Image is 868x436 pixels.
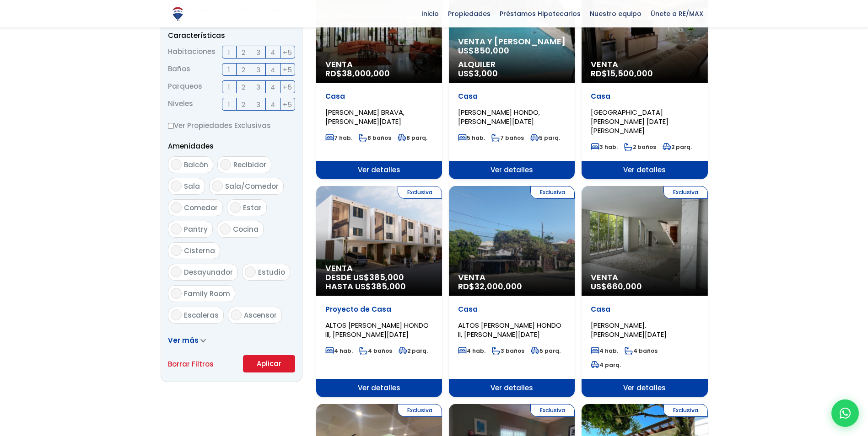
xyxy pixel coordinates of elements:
span: Ver detalles [582,379,707,397]
span: Cisterna [184,246,215,255]
a: Ver más [168,335,206,345]
span: 4 hab. [591,347,618,355]
span: Habitaciones [168,46,216,58]
span: 2 [242,47,245,58]
span: Venta [591,60,698,69]
span: Ascensor [244,310,277,320]
span: 4 [270,81,275,93]
p: Características [168,30,295,41]
p: Casa [458,305,566,314]
span: 2 parq. [399,347,428,355]
span: Venta [458,273,566,282]
span: DESDE US$ [325,273,433,291]
span: Desayunador [184,267,233,277]
span: 4 parq. [591,361,621,369]
span: Propiedades [443,7,495,21]
span: 3 hab. [591,143,618,151]
span: 385,000 [371,281,406,292]
p: Proyecto de Casa [325,305,433,314]
span: Venta [325,264,433,273]
span: Préstamos Hipotecarios [495,7,585,21]
span: 385,000 [369,271,404,283]
span: 2 [242,64,245,75]
span: Cocina [233,224,259,234]
span: 1 [228,47,230,58]
span: 3 [256,47,260,58]
span: 660,000 [607,281,642,292]
span: Ver detalles [316,379,442,397]
span: 3 baños [492,347,524,355]
span: Exclusiva [530,404,575,417]
span: 2 baños [624,143,656,151]
span: Exclusiva [663,404,708,417]
span: RD$ [458,281,522,292]
p: Amenidades [168,140,295,152]
span: 7 baños [491,134,524,142]
span: Pantry [184,224,208,234]
p: Casa [591,92,698,101]
a: Exclusiva Venta DESDE US$385,000 HASTA US$385,000 Proyecto de Casa ALTOS [PERSON_NAME] HONDO III,... [316,186,442,397]
span: 850,000 [474,45,509,56]
span: US$ [458,68,498,79]
span: Venta [325,60,433,69]
input: Cisterna [171,245,182,256]
a: Exclusiva Venta US$660,000 Casa [PERSON_NAME], [PERSON_NAME][DATE] 4 hab. 4 baños 4 parq. Ver det... [582,186,707,397]
span: 3 [256,99,260,110]
input: Cocina [220,223,231,234]
span: Inicio [417,7,443,21]
span: Balcón [184,160,208,170]
p: Casa [591,305,698,314]
span: 5 parq. [530,134,560,142]
span: 3 [256,81,260,93]
span: [GEOGRAPHIC_DATA][PERSON_NAME] [DATE][PERSON_NAME] [591,107,669,135]
span: 2 [242,81,245,93]
span: 15,500,000 [607,68,653,79]
span: 2 parq. [663,143,692,151]
span: 4 [270,47,275,58]
span: 4 baños [359,347,392,355]
span: Parqueos [168,80,202,93]
span: Ver detalles [582,161,707,179]
span: Ver detalles [449,161,575,179]
span: Ver detalles [449,379,575,397]
span: Alquiler [458,60,566,69]
input: Ascensor [231,309,242,320]
input: Desayunador [171,266,182,277]
span: Estar [243,203,262,213]
span: 4 hab. [325,347,353,355]
span: 7 hab. [325,134,352,142]
span: 5 hab. [458,134,485,142]
span: Exclusiva [663,186,708,199]
span: +5 [283,99,292,110]
span: 3 [256,64,260,75]
span: Ver más [168,335,199,345]
span: ALTOS [PERSON_NAME] HONDO III, [PERSON_NAME][DATE] [325,320,429,339]
span: 3,000 [474,68,498,79]
span: 2 [242,99,245,110]
span: Exclusiva [398,404,442,417]
span: +5 [283,64,292,75]
input: Estudio [245,266,256,277]
span: Estudio [258,267,285,277]
input: Comedor [171,202,182,213]
span: Recibidor [233,160,266,170]
span: 8 parq. [398,134,427,142]
span: RD$ [325,68,390,79]
span: Sala [184,181,200,191]
input: Pantry [171,223,182,234]
p: Casa [458,92,566,101]
span: US$ [458,45,509,56]
span: ALTOS [PERSON_NAME] HONDO II, [PERSON_NAME][DATE] [458,320,561,339]
span: 1 [228,64,230,75]
img: Logo de REMAX [170,6,186,22]
span: 1 [228,81,230,93]
span: 32,000,000 [474,281,522,292]
span: Únete a RE/MAX [646,7,708,21]
span: [PERSON_NAME] BRAVA, [PERSON_NAME][DATE] [325,107,404,126]
span: Exclusiva [530,186,575,199]
input: Balcón [171,159,182,170]
input: Sala/Comedor [212,181,223,191]
span: 5 parq. [531,347,561,355]
span: RD$ [591,68,653,79]
span: Sala/Comedor [225,181,279,191]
